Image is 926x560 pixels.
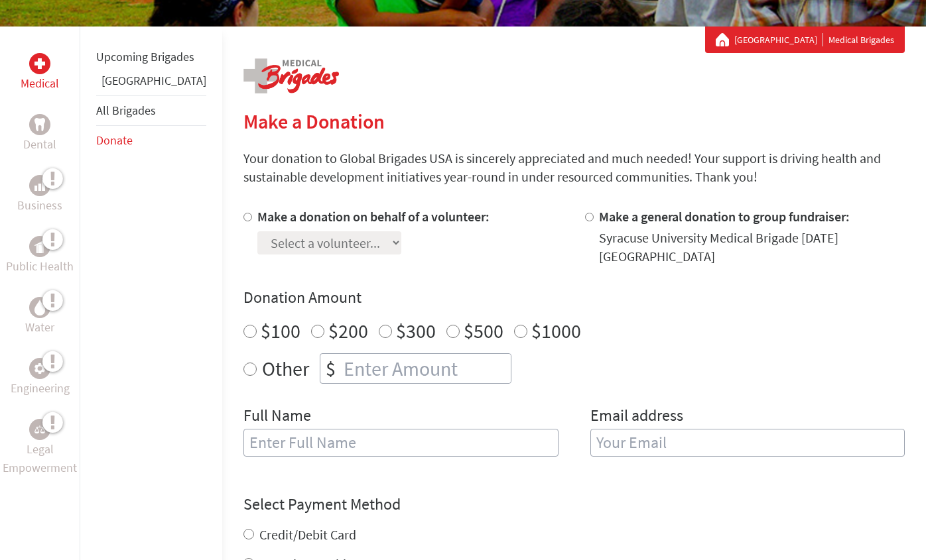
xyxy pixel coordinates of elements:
[11,358,70,398] a: EngineeringEngineering
[29,236,50,257] div: Public Health
[257,208,490,225] label: Make a donation on behalf of a volunteer:
[320,354,341,383] div: $
[29,297,50,318] div: Water
[101,73,206,88] a: [GEOGRAPHIC_DATA]
[396,318,436,343] label: $300
[34,425,45,433] img: Legal Empowerment
[34,180,45,191] img: Business
[29,358,50,379] div: Engineering
[34,300,45,315] img: Water
[716,33,894,46] div: Medical Brigades
[23,135,56,154] p: Dental
[17,196,62,215] p: Business
[34,240,45,253] img: Public Health
[243,149,905,186] p: Your donation to Global Brigades USA is sincerely appreciated and much needed! Your support is dr...
[21,74,59,93] p: Medical
[243,494,905,515] h4: Select Payment Method
[243,287,905,308] h4: Donation Amount
[96,42,206,72] li: Upcoming Brigades
[96,95,206,126] li: All Brigades
[734,33,823,46] a: [GEOGRAPHIC_DATA]
[96,133,133,148] a: Donate
[96,126,206,155] li: Donate
[243,405,311,429] label: Full Name
[259,526,356,543] label: Credit/Debit Card
[243,429,559,457] input: Enter Full Name
[531,318,581,343] label: $1000
[590,405,683,429] label: Email address
[34,58,45,69] img: Medical
[6,257,74,276] p: Public Health
[29,175,50,196] div: Business
[243,58,339,93] img: logo-medical.png
[464,318,503,343] label: $500
[11,379,70,398] p: Engineering
[6,236,74,276] a: Public HealthPublic Health
[96,49,194,64] a: Upcoming Brigades
[341,354,511,383] input: Enter Amount
[243,109,905,133] h2: Make a Donation
[34,118,45,131] img: Dental
[25,297,54,337] a: WaterWater
[3,419,77,477] a: Legal EmpowermentLegal Empowerment
[590,429,905,457] input: Your Email
[29,419,50,440] div: Legal Empowerment
[262,353,309,384] label: Other
[17,175,62,215] a: BusinessBusiness
[29,53,50,74] div: Medical
[96,72,206,95] li: Panama
[328,318,368,343] label: $200
[21,53,59,93] a: MedicalMedical
[23,114,56,154] a: DentalDental
[25,318,54,337] p: Water
[599,229,905,266] div: Syracuse University Medical Brigade [DATE] [GEOGRAPHIC_DATA]
[599,208,850,225] label: Make a general donation to group fundraiser:
[3,440,77,477] p: Legal Empowerment
[29,114,50,135] div: Dental
[261,318,300,343] label: $100
[96,103,156,118] a: All Brigades
[34,363,45,374] img: Engineering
